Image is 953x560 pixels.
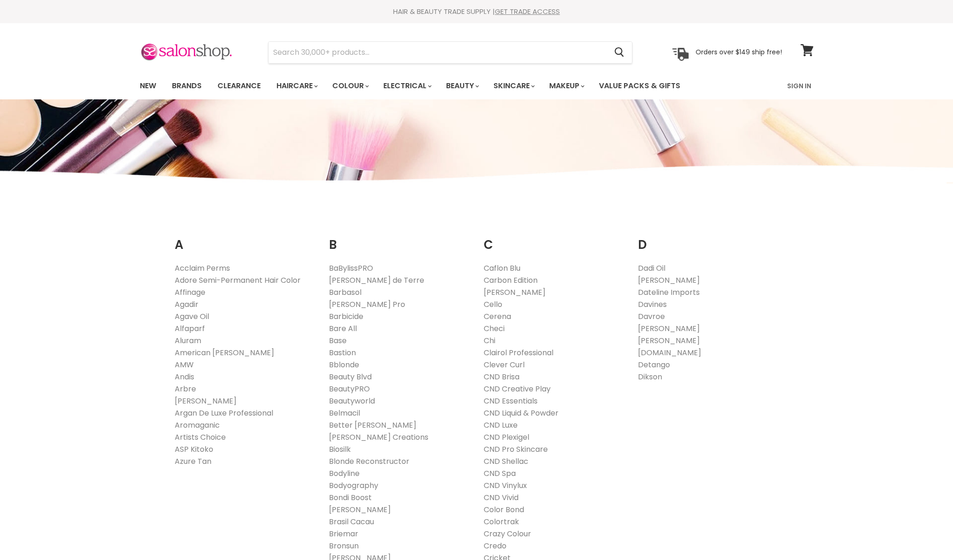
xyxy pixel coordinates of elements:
[128,7,825,16] div: HAIR & BEAUTY TRADE SUPPLY |
[329,263,373,273] a: BaBylissPRO
[175,311,209,322] a: Agave Oil
[175,223,315,254] h2: A
[329,492,372,503] a: Bondi Boost
[175,420,220,430] a: Aromaganic
[329,299,405,310] a: [PERSON_NAME] Pro
[484,223,624,254] h2: C
[329,396,375,406] a: Beautyworld
[268,41,632,64] form: Product
[484,444,548,455] a: CND Pro Skincare
[484,359,525,370] a: Clever Curl
[638,323,700,334] a: [PERSON_NAME]
[329,528,358,539] a: Briemar
[484,299,502,310] a: Cello
[325,76,375,96] a: Colour
[329,347,356,358] a: Bastion
[638,263,665,273] a: Dadi Oil
[329,420,416,430] a: Better [PERSON_NAME]
[329,504,391,515] a: [PERSON_NAME]
[484,384,551,394] a: CND Creative Play
[269,42,607,63] input: Search
[638,275,700,286] a: [PERSON_NAME]
[133,72,735,99] ul: Main menu
[484,492,519,503] a: CND Vivid
[175,275,301,286] a: Adore Semi-Permanent Hair Color
[329,311,363,322] a: Barbicide
[638,359,670,370] a: Detango
[329,540,359,551] a: Bronsun
[329,384,370,394] a: BeautyPRO
[638,299,667,310] a: Davines
[329,480,378,491] a: Bodyography
[638,223,779,254] h2: D
[175,359,194,370] a: AMW
[175,299,198,310] a: Agadir
[484,335,495,346] a: Chi
[484,347,553,358] a: Clairol Professional
[269,76,323,96] a: Haircare
[484,263,520,273] a: Caflon Blu
[329,275,424,286] a: [PERSON_NAME] de Terre
[133,76,163,96] a: New
[175,384,196,394] a: Arbre
[439,76,485,96] a: Beauty
[165,76,209,96] a: Brands
[175,396,237,406] a: [PERSON_NAME]
[638,347,701,358] a: [DOMAIN_NAME]
[607,42,632,63] button: Search
[484,396,538,406] a: CND Essentials
[484,323,505,334] a: Checi
[542,76,590,96] a: Makeup
[484,540,506,551] a: Credo
[484,480,527,491] a: CND Vinylux
[484,371,519,382] a: CND Brisa
[638,371,662,382] a: Dikson
[329,359,359,370] a: Bblonde
[210,76,268,96] a: Clearance
[175,432,226,443] a: Artists Choice
[484,468,516,479] a: CND Spa
[329,223,470,254] h2: B
[128,72,825,99] nav: Main
[484,420,518,430] a: CND Luxe
[486,76,540,96] a: Skincare
[638,311,665,322] a: Davroe
[175,323,205,334] a: Alfaparf
[638,335,700,346] a: [PERSON_NAME]
[175,263,230,273] a: Acclaim Perms
[495,7,560,16] a: GET TRADE ACCESS
[329,444,351,455] a: Biosilk
[484,504,524,515] a: Color Bond
[484,408,559,418] a: CND Liquid & Powder
[175,456,211,467] a: Azure Tan
[484,432,529,443] a: CND Plexigel
[329,432,428,443] a: [PERSON_NAME] Creations
[484,275,538,286] a: Carbon Edition
[175,408,273,418] a: Argan De Luxe Professional
[484,516,519,527] a: Colortrak
[484,528,531,539] a: Crazy Colour
[329,335,347,346] a: Base
[329,516,374,527] a: Brasil Cacau
[376,76,437,96] a: Electrical
[329,371,372,382] a: Beauty Blvd
[175,371,194,382] a: Andis
[329,408,360,418] a: Belmacil
[175,347,274,358] a: American [PERSON_NAME]
[329,287,361,298] a: Barbasol
[592,76,687,96] a: Value Packs & Gifts
[696,48,782,56] p: Orders over $149 ship free!
[329,323,357,334] a: Bare All
[638,287,700,298] a: Dateline Imports
[175,444,213,455] a: ASP Kitoko
[484,287,546,298] a: [PERSON_NAME]
[175,287,205,298] a: Affinage
[329,456,409,467] a: Blonde Reconstructor
[782,76,817,96] a: Sign In
[484,311,511,322] a: Cerena
[329,468,360,479] a: Bodyline
[484,456,528,467] a: CND Shellac
[175,335,201,346] a: Aluram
